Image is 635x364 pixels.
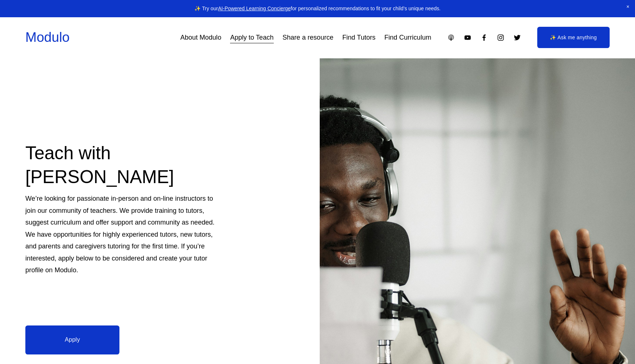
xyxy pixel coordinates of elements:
[342,31,375,44] a: Find Tutors
[464,34,471,41] a: YouTube
[384,31,431,44] a: Find Curriculum
[447,34,455,41] a: Apple Podcasts
[283,31,334,44] a: Share a resource
[25,141,218,189] h2: Teach with [PERSON_NAME]
[218,6,291,11] a: AI-Powered Learning Concierge
[25,30,69,45] a: Modulo
[230,31,273,44] a: Apply to Teach
[497,34,505,41] a: Instagram
[513,34,521,41] a: Twitter
[25,193,218,276] p: We’re looking for passionate in-person and on-line instructors to join our community of teachers....
[180,31,221,44] a: About Modulo
[537,27,610,48] a: ✨ Ask me anything
[25,325,119,354] a: Apply
[480,34,488,41] a: Facebook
